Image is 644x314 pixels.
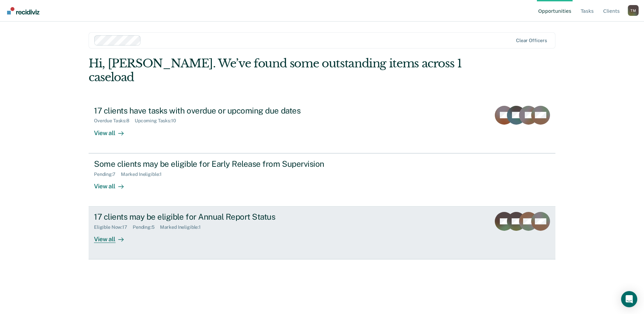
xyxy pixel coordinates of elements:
[94,212,330,222] div: 17 clients may be eligible for Annual Report Status
[7,7,39,14] img: Recidiviz
[121,171,167,177] div: Marked Ineligible : 1
[133,224,160,230] div: Pending : 5
[94,230,132,243] div: View all
[135,118,182,124] div: Upcoming Tasks : 10
[89,207,555,259] a: 17 clients may be eligible for Annual Report StatusEligible Now:17Pending:5Marked Ineligible:1Vie...
[94,159,330,169] div: Some clients may be eligible for Early Release from Supervision
[160,224,206,230] div: Marked Ineligible : 1
[621,291,637,307] div: Open Intercom Messenger
[89,57,462,84] div: Hi, [PERSON_NAME]. We’ve found some outstanding items across 1 caseload
[89,100,555,153] a: 17 clients have tasks with overdue or upcoming due datesOverdue Tasks:8Upcoming Tasks:10View all
[94,224,133,230] div: Eligible Now : 17
[628,5,639,16] button: Profile dropdown button
[94,171,121,177] div: Pending : 7
[89,153,555,207] a: Some clients may be eligible for Early Release from SupervisionPending:7Marked Ineligible:1View all
[628,5,639,16] div: T M
[516,38,547,43] div: Clear officers
[94,106,330,116] div: 17 clients have tasks with overdue or upcoming due dates
[94,124,132,137] div: View all
[94,177,132,190] div: View all
[94,118,135,124] div: Overdue Tasks : 8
